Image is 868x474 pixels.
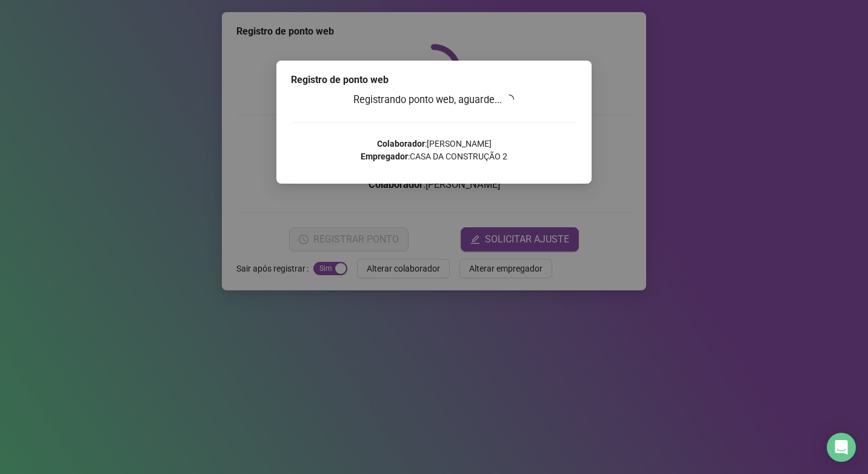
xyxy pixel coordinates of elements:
strong: Colaborador [377,139,425,149]
h3: Registrando ponto web, aguarde... [291,92,577,108]
div: Registro de ponto web [291,73,577,87]
strong: Empregador [361,152,408,161]
span: loading [504,95,514,104]
div: Open Intercom Messenger [827,433,856,462]
p: : [PERSON_NAME] : CASA DA CONSTRUÇÃO 2 [291,138,577,163]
